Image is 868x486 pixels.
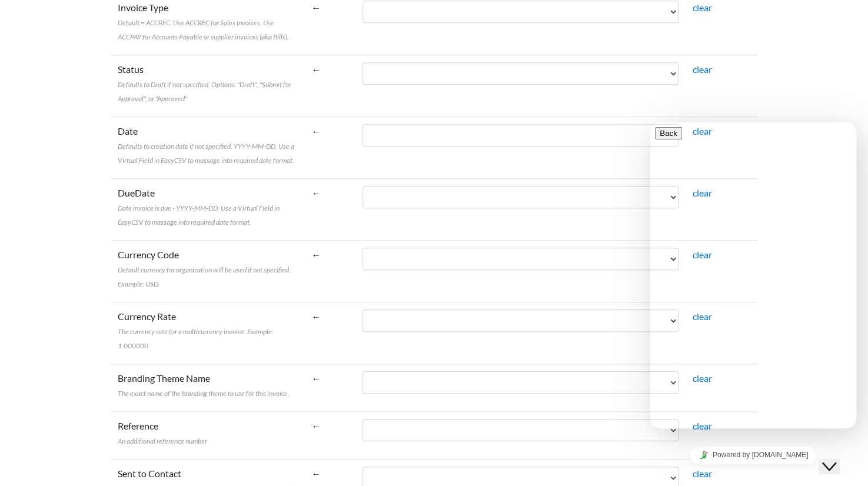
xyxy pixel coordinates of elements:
[305,116,355,178] td: ←
[118,265,291,288] span: Default currency for organization will be used if not specified. Example: USD.
[305,178,355,240] td: ←
[118,186,298,228] label: DueDate
[305,240,355,302] td: ←
[118,327,274,350] span: The currency rate for a multicurrency invoice. Example: 1.000000
[118,142,294,165] span: Defaults to creation date if not specified. YYYY-MM-DD. Use a Virtual Field in EasyCSV to massage...
[819,439,856,474] iframe: chat widget
[305,55,355,116] td: ←
[305,302,355,364] td: ←
[118,419,207,447] label: Reference
[693,2,712,13] a: clear
[650,442,856,468] iframe: chat widget
[118,309,298,352] label: Currency Rate
[693,420,712,431] a: clear
[118,204,280,227] span: Date invoice is due - YYYY-MM-DD. Use a Virtual Field in EasyCSV to massage into required date fo...
[118,80,291,103] span: Defaults to Draft if not specified. Options: "Draft", "Submit for Approval", or "Approved"
[118,437,207,445] span: An additional reference number
[693,468,712,479] a: clear
[118,371,290,400] label: Branding Theme Name
[650,122,856,428] iframe: chat widget
[305,411,355,459] td: ←
[118,124,298,167] label: Date
[118,389,290,398] span: The exact name of the branding theme to use for this invoice.
[118,248,298,290] label: Currency Code
[118,1,298,43] label: Invoice Type
[118,18,289,41] span: Default = ACCREC. Use ACCREC for Sales Invoices. Use ACCPAY for Accounts Payable or supplier invo...
[118,62,298,105] label: Status
[693,64,712,75] a: clear
[305,364,355,411] td: ←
